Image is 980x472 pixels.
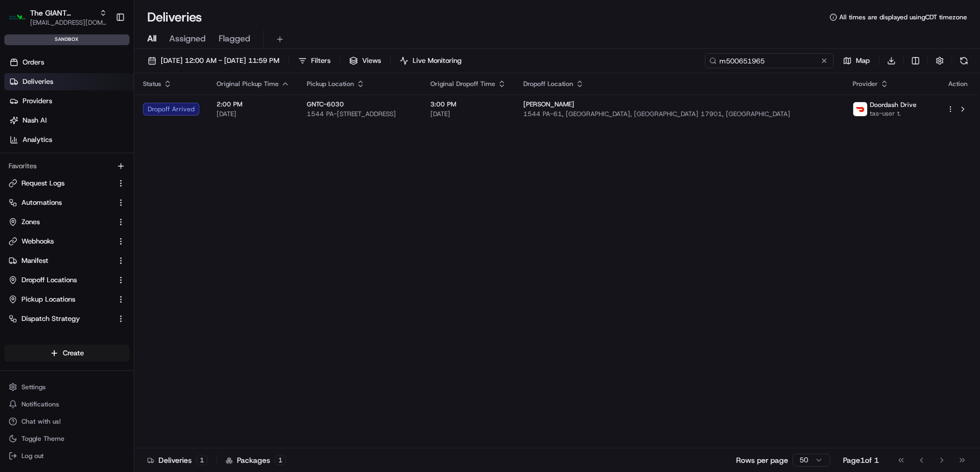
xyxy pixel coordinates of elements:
[11,11,32,32] img: Nash
[37,103,176,113] div: Start new chat
[736,455,788,466] p: Rows per page
[147,9,202,26] h1: Deliveries
[11,43,196,60] p: Welcome 👋
[9,9,26,26] img: The GIANT Company
[705,53,834,68] input: Type to search
[870,109,917,118] span: tas-user t.
[843,455,879,466] div: Page 1 of 1
[21,156,82,167] span: Knowledge Base
[4,414,129,429] button: Chat with us!
[4,431,129,446] button: Toggle Theme
[4,448,129,463] button: Log out
[21,417,61,426] span: Chat with us!
[4,54,134,71] a: Orders
[161,56,279,66] span: [DATE] 12:00 AM - [DATE] 11:59 PM
[430,80,495,88] span: Original Dropoff Time
[217,100,290,109] span: 2:00 PM
[362,56,381,66] span: Views
[9,275,112,285] a: Dropoff Locations
[9,198,112,208] a: Automations
[4,175,129,192] button: Request Logs
[4,131,134,148] a: Analytics
[293,53,335,68] button: Filters
[6,152,87,171] a: 📗Knowledge Base
[838,53,875,68] button: Map
[30,18,107,27] button: [EMAIL_ADDRESS][DOMAIN_NAME]
[30,8,95,18] button: The GIANT Company
[4,271,129,289] button: Dropoff Locations
[523,80,573,88] span: Dropoff Location
[4,73,134,90] a: Deliveries
[21,198,62,208] span: Automations
[307,100,344,109] span: GNTC-6030
[9,256,112,266] a: Manifest
[9,217,112,227] a: Zones
[307,110,413,118] span: 1544 PA-[STREET_ADDRESS]
[21,400,59,409] span: Notifications
[102,156,172,167] span: API Documentation
[23,77,53,87] span: Deliveries
[21,217,40,227] span: Zones
[21,295,75,304] span: Pickup Locations
[870,101,917,109] span: Doordash Drive
[4,345,129,362] button: Create
[9,295,112,304] a: Pickup Locations
[11,103,30,122] img: 1736555255976-a54dd68f-1ca7-489b-9aae-adbdc363a1c4
[344,53,386,68] button: Views
[4,92,134,110] a: Providers
[21,178,64,188] span: Request Logs
[21,256,48,266] span: Manifest
[4,34,129,45] div: sandbox
[4,158,129,175] div: Favorites
[9,314,112,324] a: Dispatch Strategy
[21,383,46,391] span: Settings
[275,455,286,465] div: 1
[4,252,129,269] button: Manifest
[28,69,177,81] input: Clear
[523,110,835,118] span: 1544 PA-61, [GEOGRAPHIC_DATA], [GEOGRAPHIC_DATA] 17901, [GEOGRAPHIC_DATA]
[147,32,156,45] span: All
[23,135,52,145] span: Analytics
[853,80,878,88] span: Provider
[23,96,52,106] span: Providers
[523,100,574,109] span: [PERSON_NAME]
[87,152,177,171] a: 💻API Documentation
[430,100,506,109] span: 3:00 PM
[4,4,111,30] button: The GIANT CompanyThe GIANT Company[EMAIL_ADDRESS][DOMAIN_NAME]
[217,110,290,118] span: [DATE]
[4,291,129,308] button: Pickup Locations
[413,56,462,66] span: Live Monitoring
[856,56,870,66] span: Map
[217,80,279,88] span: Original Pickup Time
[37,113,136,122] div: We're available if you need us!
[21,237,54,246] span: Webhooks
[196,455,208,465] div: 1
[11,157,19,166] div: 📗
[169,32,206,45] span: Assigned
[9,237,112,246] a: Webhooks
[4,380,129,395] button: Settings
[4,310,129,327] button: Dispatch Strategy
[21,434,64,443] span: Toggle Theme
[307,80,354,88] span: Pickup Location
[311,56,330,66] span: Filters
[9,178,112,188] a: Request Logs
[4,194,129,211] button: Automations
[107,182,130,190] span: Pylon
[21,314,80,324] span: Dispatch Strategy
[76,182,130,190] a: Powered byPylon
[63,348,84,358] span: Create
[853,102,867,116] img: doordash_logo_v2.png
[4,112,134,129] a: Nash AI
[91,157,99,166] div: 💻
[143,53,284,68] button: [DATE] 12:00 AM - [DATE] 11:59 PM
[226,455,286,466] div: Packages
[839,13,967,22] span: All times are displayed using CDT timezone
[21,452,44,460] span: Log out
[956,53,971,68] button: Refresh
[430,110,506,118] span: [DATE]
[143,80,161,88] span: Status
[21,275,77,285] span: Dropoff Locations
